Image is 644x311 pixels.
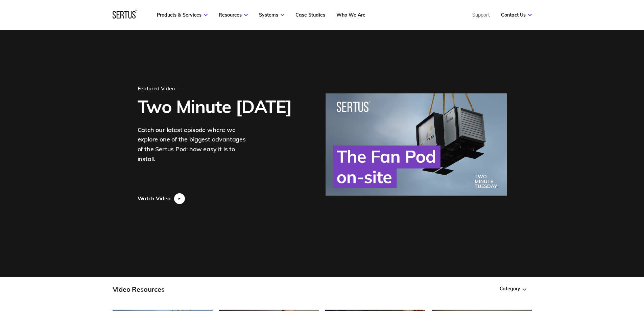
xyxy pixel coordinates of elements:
[472,12,490,18] a: Support
[522,232,644,311] iframe: Chat Widget
[295,12,325,18] a: Case Studies
[336,12,365,18] a: Who We Are
[501,12,532,18] a: Contact Us
[138,85,185,92] div: Featured Video
[138,125,249,164] div: Catch our latest episode where we explore one of the biggest advantages of the Sertus Pod: how ea...
[138,97,292,116] h1: Two Minute [DATE]
[157,12,208,18] a: Products & Services
[500,286,526,292] div: Category
[219,12,248,18] a: Resources
[259,12,284,18] a: Systems
[138,193,170,204] div: Watch Video
[113,285,165,293] div: Video Resources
